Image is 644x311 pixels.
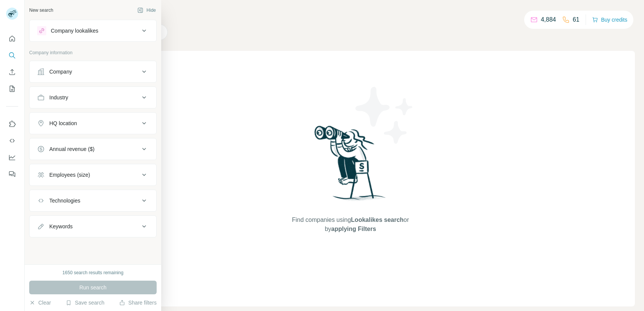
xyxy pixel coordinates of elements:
[290,215,411,234] span: Find companies using or by
[331,226,376,232] span: applying Filters
[6,65,18,79] button: Enrich CSV
[30,140,156,158] button: Annual revenue ($)
[6,49,18,62] button: Search
[66,299,104,306] button: Save search
[30,22,156,40] button: Company lookalikes
[30,192,156,210] button: Technologies
[351,217,404,223] span: Lookalikes search
[29,7,53,14] div: New search
[49,171,90,179] div: Employees (size)
[29,49,157,56] p: Company information
[49,94,68,101] div: Industry
[51,27,98,35] div: Company lookalikes
[573,15,580,24] p: 61
[6,82,18,96] button: My lists
[119,299,157,306] button: Share filters
[6,32,18,46] button: Quick start
[6,167,18,181] button: Feedback
[350,81,419,149] img: Surfe Illustration - Stars
[49,145,94,153] div: Annual revenue ($)
[63,269,124,276] div: 1650 search results remaining
[592,14,627,25] button: Buy credits
[49,68,72,75] div: Company
[49,223,72,230] div: Keywords
[6,134,18,148] button: Use Surfe API
[30,114,156,132] button: HQ location
[541,15,556,24] p: 4,884
[132,5,161,16] button: Hide
[311,124,390,208] img: Surfe Illustration - Woman searching with binoculars
[66,9,635,20] h4: Search
[30,63,156,81] button: Company
[49,119,77,127] div: HQ location
[30,217,156,236] button: Keywords
[29,299,51,306] button: Clear
[30,88,156,107] button: Industry
[6,151,18,164] button: Dashboard
[6,117,18,131] button: Use Surfe on LinkedIn
[30,166,156,184] button: Employees (size)
[49,197,80,204] div: Technologies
